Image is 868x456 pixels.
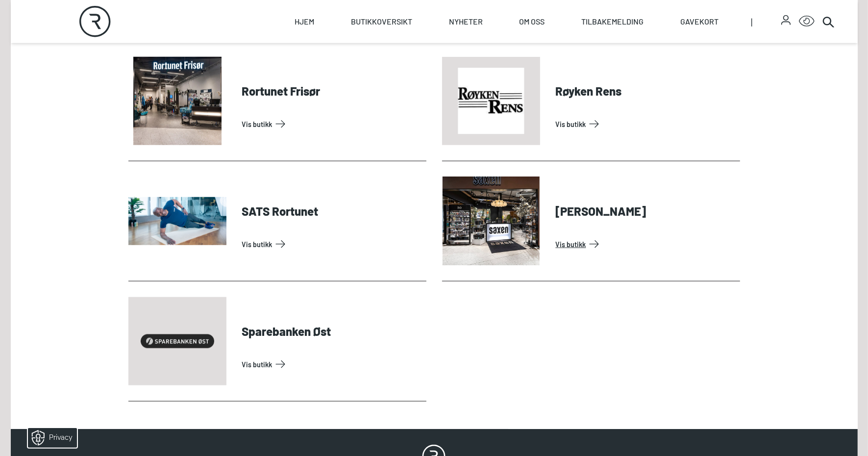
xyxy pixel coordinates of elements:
a: Vis Butikk: Røyken Rens [556,116,736,132]
iframe: Manage Preferences [10,425,90,451]
a: Vis Butikk: Saxen Frisør [556,236,736,252]
a: Vis Butikk: Rortunet Frisør [242,116,422,132]
a: Vis Butikk: Sparebanken Øst [242,356,422,372]
button: Open Accessibility Menu [799,14,815,29]
a: Vis Butikk: SATS Rortunet [242,236,422,252]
